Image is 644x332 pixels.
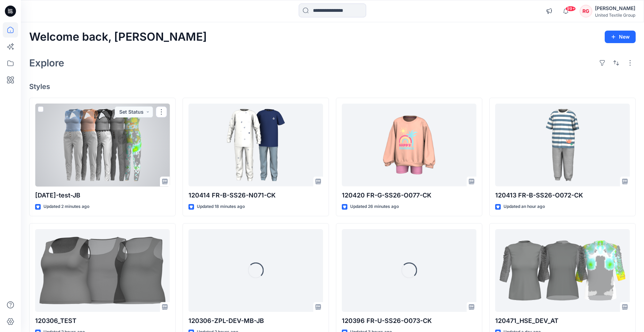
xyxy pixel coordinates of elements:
a: 120306_TEST [35,229,170,312]
p: 120413 FR-B-SS26-O072-CK [495,191,630,200]
button: New [605,31,636,43]
p: Updated 2 minutes ago [43,203,89,210]
h2: Welcome back, [PERSON_NAME] [29,31,207,43]
p: Updated 26 minutes ago [350,203,399,210]
div: United Textile Group [595,13,635,18]
p: Updated 18 minutes ago [197,203,245,210]
p: 120471_HSE_DEV_AT [495,316,630,326]
p: 120396 FR-U-SS26-O073-CK [342,316,476,326]
p: 120306-ZPL-DEV-MB-JB [188,316,323,326]
a: 120413 FR-B-SS26-O072-CK [495,104,630,187]
a: 120471_HSE_DEV_AT [495,229,630,312]
div: RG [580,5,592,17]
a: 120420 FR-G-SS26-O077-CK [342,104,476,187]
p: Updated an hour ago [504,203,545,210]
h4: Styles [29,82,636,91]
p: [DATE]-test-JB [35,191,170,200]
p: 120414 FR-B-SS26-N071-CK [188,191,323,200]
h2: Explore [29,57,64,68]
p: 120420 FR-G-SS26-O077-CK [342,191,476,200]
div: [PERSON_NAME] [595,4,635,13]
a: 2025.09.25-test-JB [35,104,170,187]
span: 99+ [565,6,576,11]
a: 120414 FR-B-SS26-N071-CK [188,104,323,187]
p: 120306_TEST [35,316,170,326]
